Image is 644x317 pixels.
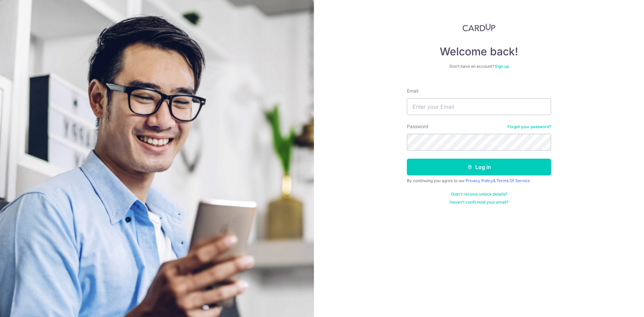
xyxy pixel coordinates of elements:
[407,88,418,94] label: Email
[495,64,509,69] a: Sign up
[507,124,551,129] a: Forgot your password?
[466,178,493,183] a: Privacy Policy
[407,123,428,130] label: Password
[407,98,551,115] input: Enter your Email
[496,178,530,183] a: Terms Of Service
[407,45,551,58] h4: Welcome back!
[449,200,508,205] a: Haven't confirmed your email?
[407,64,551,69] div: Don’t have an account?
[463,23,495,32] img: CardUp Logo
[407,178,551,183] div: By continuing you agree to our &
[407,159,551,175] button: Log in
[451,192,507,197] a: Didn't receive unlock details?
